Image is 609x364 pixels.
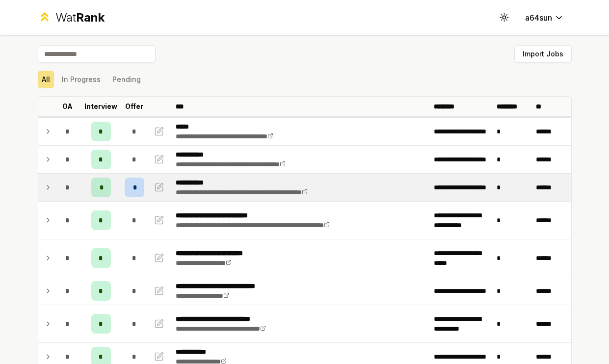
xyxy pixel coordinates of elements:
[514,45,572,63] button: Import Jobs
[517,9,572,26] button: a64sun
[125,102,143,111] p: Offer
[55,10,105,26] div: Wat
[62,102,73,111] p: OA
[58,71,105,88] button: In Progress
[108,71,145,88] button: Pending
[525,12,552,24] span: a64sun
[38,71,54,88] button: All
[38,10,105,26] a: WatRank
[84,102,117,111] p: Interview
[76,10,105,25] span: Rank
